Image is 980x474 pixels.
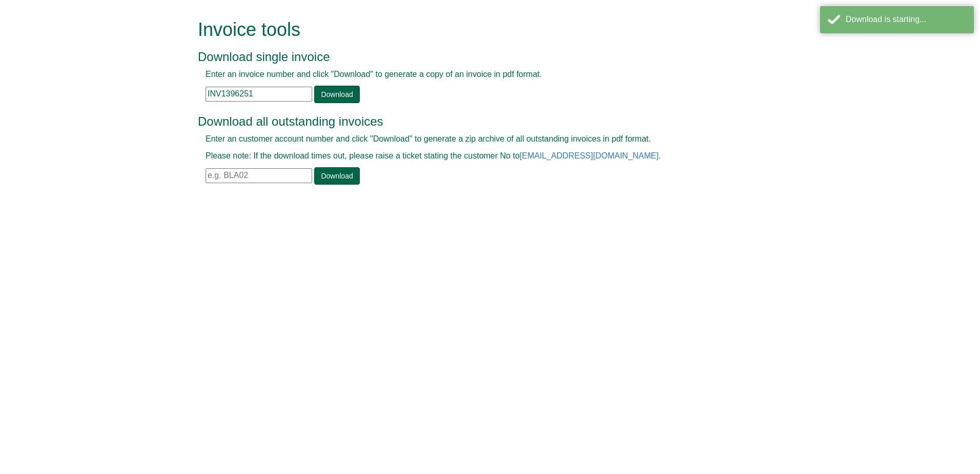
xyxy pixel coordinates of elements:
p: Please note: If the download times out, please raise a ticket stating the customer No to . [206,150,751,162]
p: Enter an customer account number and click "Download" to generate a zip archive of all outstandin... [206,133,751,145]
p: Enter an invoice number and click "Download" to generate a copy of an invoice in pdf format. [206,69,751,81]
a: Download [314,86,359,103]
h3: Download single invoice [198,50,759,64]
h1: Invoice tools [198,19,759,40]
input: e.g. BLA02 [206,168,312,183]
a: Download [314,167,359,185]
a: [EMAIL_ADDRESS][DOMAIN_NAME] [520,151,659,160]
div: Download is starting... [846,14,966,26]
input: e.g. INV1234 [206,87,312,102]
h3: Download all outstanding invoices [198,115,759,128]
